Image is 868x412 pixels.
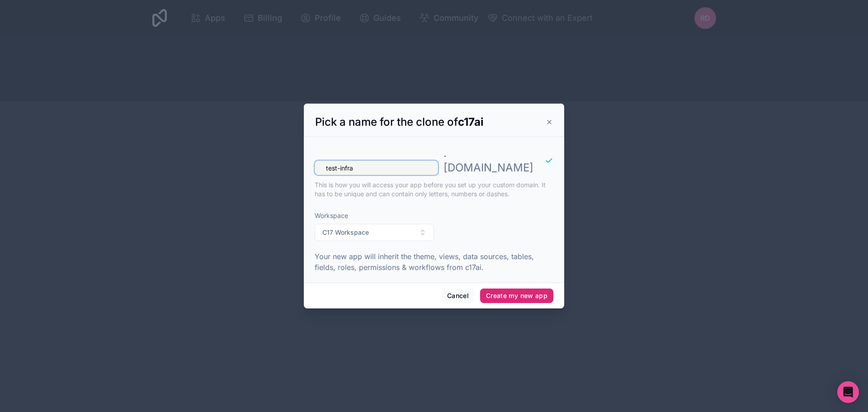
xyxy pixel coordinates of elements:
[315,180,553,199] p: This is how you will access your app before you set up your custom domain. It has to be unique an...
[315,251,553,273] p: Your new app will inherit the theme, views, data sources, tables, fields, roles, permissions & wo...
[458,115,484,128] strong: c17ai
[315,161,438,175] input: app
[315,115,484,128] span: Pick a name for the clone of
[315,211,434,220] span: Workspace
[837,381,859,403] div: Open Intercom Messenger
[443,146,533,175] p: . [DOMAIN_NAME]
[322,228,369,237] span: C17 Workspace
[315,224,434,241] button: Select Button
[441,289,475,303] button: Cancel
[480,289,553,303] button: Create my new app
